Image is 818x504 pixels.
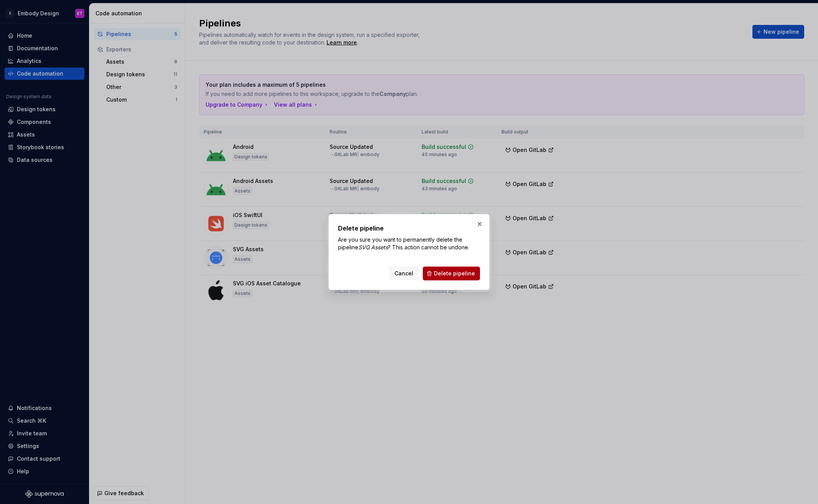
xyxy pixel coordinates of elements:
i: SVG Assets [358,244,388,250]
button: Delete pipeline [423,267,480,280]
p: Are you sure you want to permanently delete the pipeline ? This action cannot be undone. [338,236,480,251]
button: Cancel [389,267,418,280]
h2: Delete pipeline [338,224,480,233]
span: Delete pipeline [434,270,475,277]
span: Cancel [394,270,413,277]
